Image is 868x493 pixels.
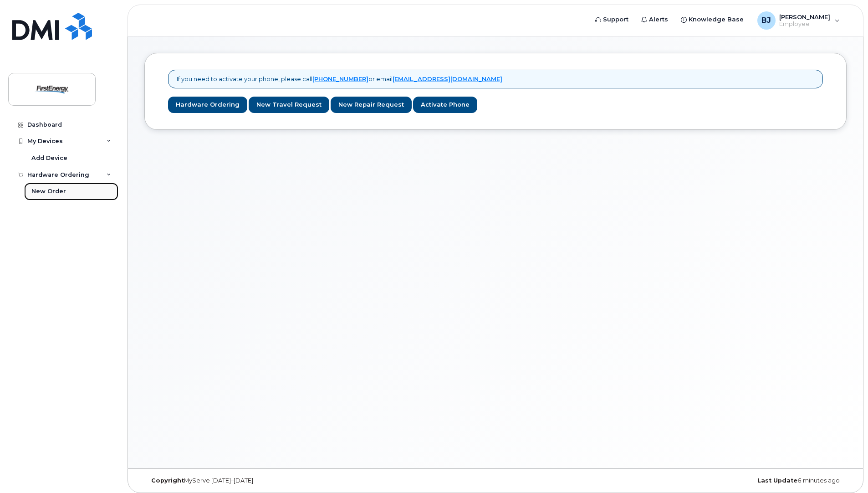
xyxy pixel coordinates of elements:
[413,97,477,113] a: Activate Phone
[168,97,247,113] a: Hardware Ordering
[249,97,329,113] a: New Travel Request
[757,477,797,484] strong: Last Update
[151,477,184,484] strong: Copyright
[828,453,861,486] iframe: Messenger Launcher
[331,97,412,113] a: New Repair Request
[393,75,502,82] a: [EMAIL_ADDRESS][DOMAIN_NAME]
[312,75,368,82] a: [PHONE_NUMBER]
[177,75,502,83] p: If you need to activate your phone, please call or email
[144,477,378,484] div: MyServe [DATE]–[DATE]
[613,477,847,484] div: 6 minutes ago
